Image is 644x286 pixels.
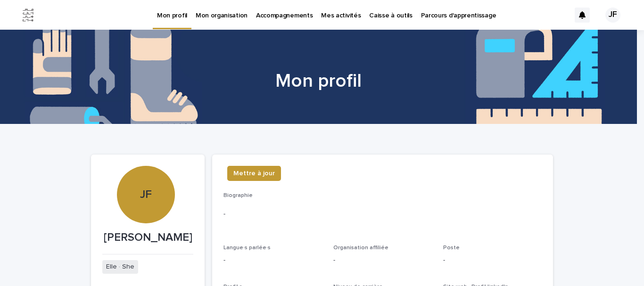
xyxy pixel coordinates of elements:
span: Langue·s parlée·s [223,245,271,251]
p: - [223,209,542,219]
span: Biographie [223,193,253,198]
span: Elle · She [102,260,138,274]
span: Mettre à jour [233,169,275,178]
p: [PERSON_NAME] [102,231,193,245]
p: - [443,255,542,265]
div: JF [117,131,174,202]
h1: Mon profil [88,70,550,92]
button: Mettre à jour [227,166,281,181]
span: Organisation affiliée [333,245,388,251]
div: JF [605,8,620,23]
span: Poste [443,245,460,251]
p: - [223,255,322,265]
img: Jx8JiDZqSLW7pnA6nIo1 [19,6,38,25]
p: - [333,255,432,265]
